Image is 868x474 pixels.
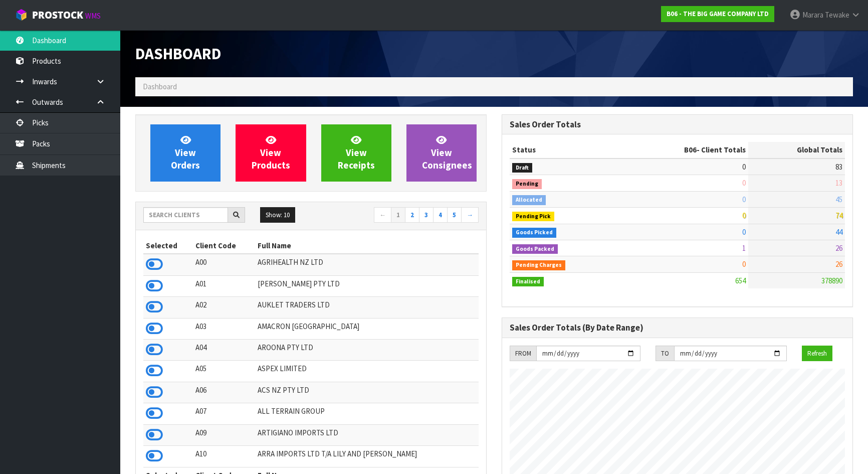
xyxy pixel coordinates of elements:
span: 1 [742,243,746,253]
span: 0 [742,178,746,188]
small: WMS [85,11,101,21]
th: Global Totals [748,142,845,158]
span: Pending [512,179,542,189]
div: FROM [510,346,536,362]
span: 0 [742,162,746,172]
a: ← [374,207,391,223]
span: 0 [742,211,746,220]
th: Client Code [193,238,255,254]
a: ViewConsignees [406,124,477,182]
td: ASPEX LIMITED [255,361,479,382]
a: 1 [391,207,405,223]
nav: Page navigation [319,207,479,225]
a: ViewReceipts [321,124,391,182]
span: Goods Picked [512,228,556,238]
span: Tewake [825,10,849,20]
h3: Sales Order Totals [510,120,845,129]
td: AROONA PTY LTD [255,340,479,361]
span: Pending Charges [512,260,565,270]
td: ARTIGIANO IMPORTS LTD [255,424,479,445]
span: View Receipts [338,134,375,172]
span: 378890 [821,276,842,285]
th: Full Name [255,238,479,254]
a: 3 [419,207,433,223]
td: A05 [193,361,255,382]
div: TO [656,346,674,362]
td: ALL TERRAIN GROUP [255,403,479,424]
td: [PERSON_NAME] PTY LTD [255,275,479,296]
span: View Products [252,134,290,172]
span: Marara [802,10,823,20]
td: AGRIHEALTH NZ LTD [255,254,479,275]
span: 654 [735,276,746,285]
a: 2 [405,207,419,223]
span: 74 [835,211,842,220]
td: A09 [193,424,255,445]
span: 44 [835,227,842,237]
span: 0 [742,227,746,237]
span: Goods Packed [512,244,558,254]
td: A01 [193,275,255,296]
button: Show: 10 [260,207,295,223]
span: View Consignees [422,134,472,172]
a: ViewProducts [236,124,306,182]
span: Pending Pick [512,212,554,222]
span: Finalised [512,277,544,287]
span: Dashboard [143,82,177,91]
td: AMACRON [GEOGRAPHIC_DATA] [255,318,479,339]
th: Status [510,142,620,158]
th: Selected [143,238,193,254]
input: Search clients [143,207,228,223]
button: Refresh [802,346,832,362]
span: Dashboard [135,44,221,64]
h3: Sales Order Totals (By Date Range) [510,323,845,333]
a: 5 [447,207,462,223]
span: ProStock [32,9,83,22]
span: 45 [835,195,842,204]
td: A02 [193,297,255,318]
a: ViewOrders [150,124,221,182]
a: 4 [433,207,448,223]
td: A07 [193,403,255,424]
img: cube-alt.png [15,9,28,21]
span: 83 [835,162,842,172]
td: ARRA IMPORTS LTD T/A LILY AND [PERSON_NAME] [255,446,479,467]
span: 0 [742,259,746,269]
td: A00 [193,254,255,275]
a: → [461,207,479,223]
span: 13 [835,178,842,188]
span: 26 [835,259,842,269]
span: Allocated [512,195,546,205]
a: B06 - THE BIG GAME COMPANY LTD [661,6,774,22]
span: Draft [512,163,532,173]
td: A04 [193,340,255,361]
td: A06 [193,382,255,403]
span: View Orders [171,134,200,172]
td: A03 [193,318,255,339]
td: AUKLET TRADERS LTD [255,297,479,318]
th: - Client Totals [620,142,748,158]
strong: B06 - THE BIG GAME COMPANY LTD [667,10,769,18]
td: A10 [193,446,255,467]
span: 26 [835,243,842,253]
td: ACS NZ PTY LTD [255,382,479,403]
span: B06 [684,145,697,154]
span: 0 [742,195,746,204]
